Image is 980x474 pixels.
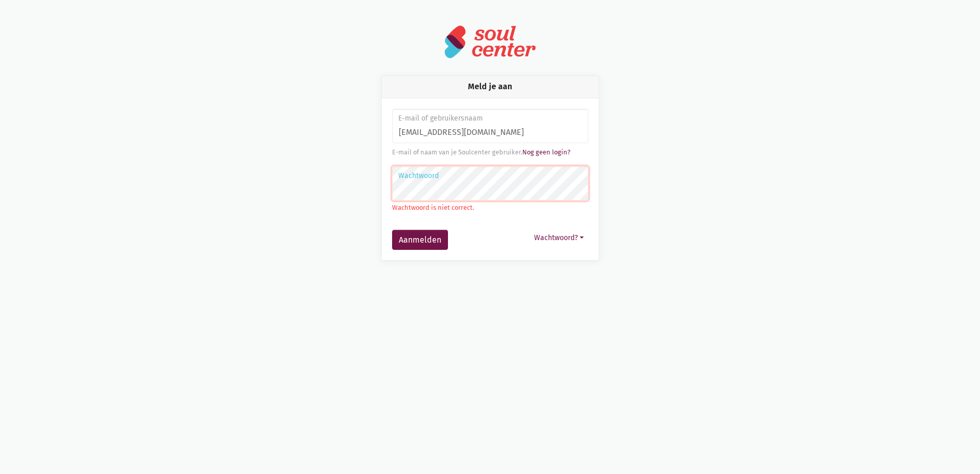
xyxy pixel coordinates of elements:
[392,109,588,250] form: Aanmelden
[398,170,581,182] label: Wachtwoord
[392,230,448,250] button: Aanmelden
[444,25,536,59] img: logo-soulcenter-full.svg
[522,148,570,156] a: Nog geen login?
[529,230,588,246] button: Wachtwoord?
[382,76,599,98] div: Meld je aan
[392,147,588,157] div: E-mail of naam van je Soulcenter gebruiker.
[392,203,588,213] p: Wachtwoord is niet correct.
[398,113,581,124] label: E-mail of gebruikersnaam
